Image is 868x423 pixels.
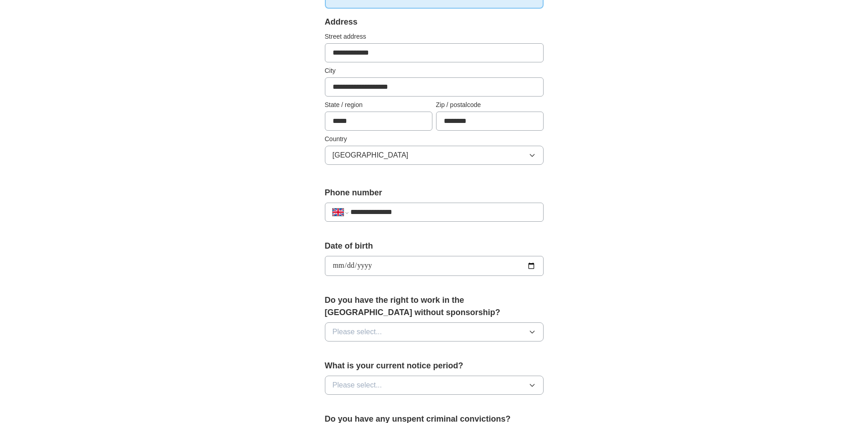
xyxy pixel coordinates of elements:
[436,100,544,110] label: Zip / postalcode
[325,376,544,395] button: Please select...
[333,150,409,161] span: [GEOGRAPHIC_DATA]
[325,240,544,252] label: Date of birth
[333,326,382,337] span: Please select...
[325,66,544,76] label: City
[325,322,544,341] button: Please select...
[325,100,432,110] label: State / region
[333,380,382,391] span: Please select...
[325,134,544,144] label: Country
[325,32,544,41] label: Street address
[325,360,544,372] label: What is your current notice period?
[325,146,544,165] button: [GEOGRAPHIC_DATA]
[325,16,544,28] div: Address
[325,294,544,319] label: Do you have the right to work in the [GEOGRAPHIC_DATA] without sponsorship?
[325,187,544,199] label: Phone number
